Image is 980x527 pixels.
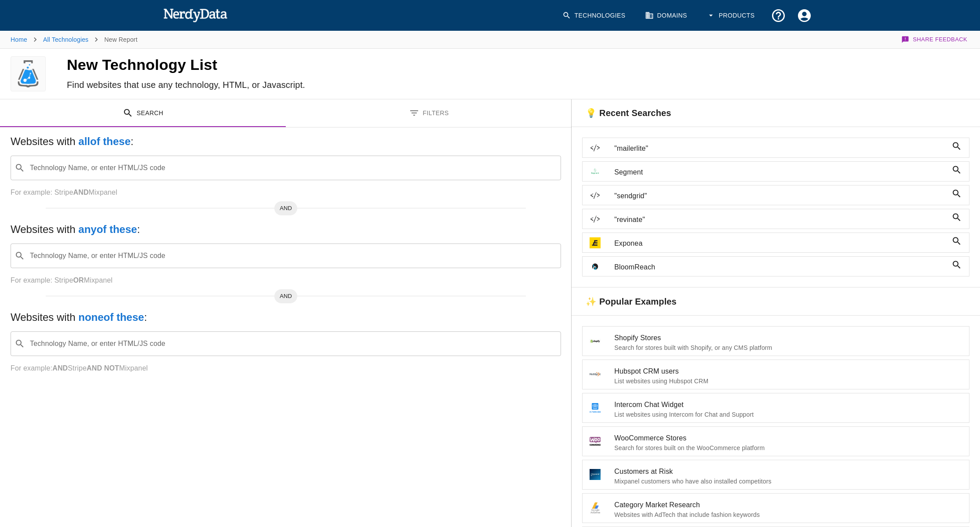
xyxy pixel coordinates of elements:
a: Customers at RiskMixpanel customers who have also installed competitors [582,460,969,490]
p: List websites using Intercom for Chat and Support [614,410,962,419]
p: List websites using Hubspot CRM [614,377,962,385]
h6: Find websites that use any technology, HTML, or Javascript. [67,78,515,92]
a: Intercom Chat WidgetList websites using Intercom for Chat and Support [582,393,969,423]
a: Exponea [582,233,969,253]
p: For example: Stripe Mixpanel [11,275,561,286]
span: "revinate" [614,214,948,225]
span: Intercom Chat Widget [614,400,962,410]
span: AND [274,204,297,213]
button: Filters [286,99,572,127]
h4: New Technology List [67,56,515,74]
b: all of these [78,135,131,147]
p: Websites with AdTech that include fashion keywords [614,510,962,519]
a: Category Market ResearchWebsites with AdTech that include fashion keywords [582,493,969,523]
p: Mixpanel customers who have also installed competitors [614,477,962,486]
span: Shopify Stores [614,333,962,343]
a: WooCommerce StoresSearch for stores built on the WooCommerce platform [582,426,969,456]
b: any of these [78,223,137,235]
a: Domains [640,3,694,29]
a: "revinate" [582,209,969,229]
span: Category Market Research [614,500,962,510]
b: AND [73,189,88,196]
button: Support and Documentation [765,3,791,29]
p: For example: Stripe Mixpanel [11,187,561,198]
a: "sendgrid" [582,185,969,205]
button: Account Settings [791,3,817,29]
h5: Websites with : [11,134,561,149]
img: logo [15,56,42,91]
a: Segment [582,161,969,182]
h5: Websites with : [11,310,561,324]
a: Home [11,36,27,43]
h6: ✨ Popular Examples [572,287,683,315]
a: Technologies [557,3,633,29]
a: Hubspot CRM usersList websites using Hubspot CRM [582,360,969,389]
span: WooCommerce Stores [614,433,962,443]
span: "sendgrid" [614,191,948,201]
span: Customers at Risk [614,466,962,477]
p: Search for stores built with Shopify, or any CMS platform [614,343,962,352]
a: "mailerlite" [582,138,969,158]
span: Segment [614,167,948,178]
button: Share Feedback [900,31,969,48]
b: OR [73,276,84,284]
p: Search for stores built on the WooCommerce platform [614,443,962,452]
span: Exponea [614,238,948,249]
a: All Technologies [43,36,88,43]
button: Products [701,3,762,29]
span: BloomReach [614,262,948,273]
b: AND [52,364,68,372]
a: Shopify StoresSearch for stores built with Shopify, or any CMS platform [582,326,969,356]
img: NerdyData.com [163,6,228,24]
a: BloomReach [582,256,969,276]
h5: Websites with : [11,222,561,236]
span: "mailerlite" [614,143,948,154]
p: For example: Stripe Mixpanel [11,363,561,374]
span: Hubspot CRM users [614,366,962,377]
p: New Report [104,35,137,44]
b: none of these [78,311,144,323]
b: AND NOT [87,364,119,372]
span: AND [274,292,297,301]
nav: breadcrumb [11,31,138,48]
h6: 💡 Recent Searches [572,99,678,127]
